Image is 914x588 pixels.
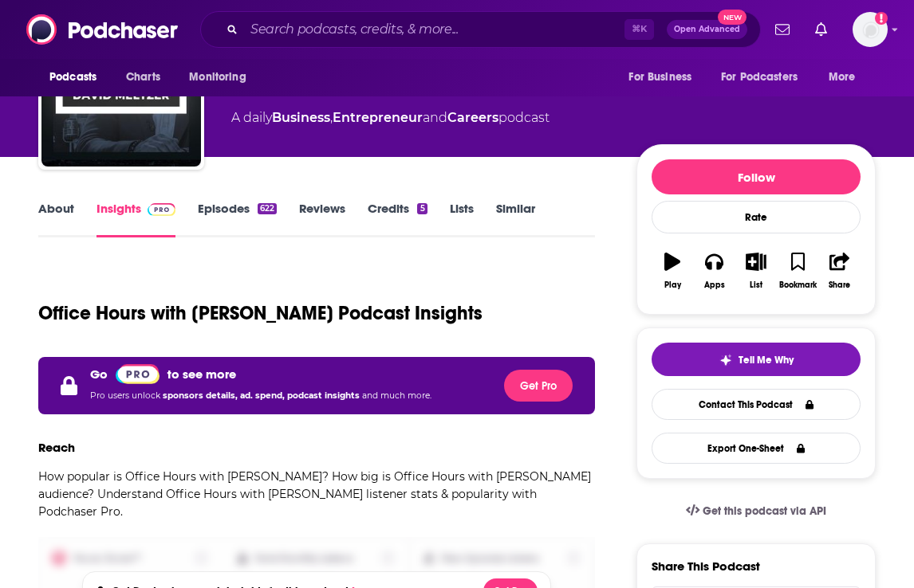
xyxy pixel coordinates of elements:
[667,20,747,39] button: Open AdvancedNew
[231,108,550,127] div: A daily podcast
[817,62,876,92] button: open menu
[200,11,761,48] div: Search podcasts, credits, & more...
[38,301,483,325] h1: Office Hours with [PERSON_NAME] Podcast Insights
[244,17,624,42] input: Search podcasts, credits, & more...
[504,370,573,402] button: Get Pro
[163,390,362,401] span: sponsors details, ad. spend, podcast insights
[853,12,888,47] img: User Profile
[819,242,861,300] button: Share
[704,280,725,290] div: Apps
[198,201,277,237] a: Episodes622
[673,492,839,531] a: Get this podcast via API
[718,10,747,25] span: New
[652,559,760,574] h3: Share This Podcast
[417,203,427,214] div: 5
[652,389,861,420] a: Contact This Podcast
[875,12,888,25] svg: Add a profile image
[652,433,861,464] button: Export One-Sheet
[90,384,431,408] p: Pro users unlock and much more.
[126,66,160,88] span: Charts
[333,110,423,125] a: Entrepreneur
[617,62,711,92] button: open menu
[664,280,681,290] div: Play
[116,364,160,384] img: Podchaser Pro
[693,242,735,300] button: Apps
[450,201,474,237] a: Lists
[652,159,861,194] button: Follow
[167,367,236,382] p: to see more
[829,66,856,88] span: More
[652,343,861,376] button: tell me why sparkleTell Me Why
[49,66,97,88] span: Podcasts
[38,62,117,92] button: open menu
[809,16,833,43] a: Show notifications dropdown
[739,354,794,367] span: Tell Me Why
[652,242,693,300] button: Play
[652,201,861,233] div: Rate
[721,66,798,88] span: For Podcasters
[735,242,777,300] button: List
[272,110,330,125] a: Business
[769,16,796,43] a: Show notifications dropdown
[853,12,888,47] span: Logged in as AutumnKatie
[330,110,333,125] span: ,
[116,62,170,92] a: Charts
[368,201,427,237] a: Credits5
[26,14,179,45] img: Podchaser - Follow, Share and Rate Podcasts
[777,242,818,300] button: Bookmark
[299,201,345,237] a: Reviews
[148,203,175,216] img: Podchaser Pro
[719,354,732,367] img: tell me why sparkle
[829,280,850,290] div: Share
[496,201,535,237] a: Similar
[116,363,160,384] a: Pro website
[38,201,74,237] a: About
[624,19,654,40] span: ⌘ K
[674,25,740,33] span: Open Advanced
[97,201,175,237] a: InsightsPodchaser Pro
[853,12,888,47] button: Show profile menu
[38,468,595,520] p: How popular is Office Hours with [PERSON_NAME]? How big is Office Hours with [PERSON_NAME] audien...
[90,367,108,382] p: Go
[423,110,447,125] span: and
[178,62,266,92] button: open menu
[258,203,277,214] div: 622
[779,280,817,290] div: Bookmark
[711,62,821,92] button: open menu
[189,66,246,88] span: Monitoring
[447,110,498,125] a: Careers
[628,66,691,88] span: For Business
[750,280,762,290] div: List
[703,504,826,518] span: Get this podcast via API
[38,440,75,455] h3: Reach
